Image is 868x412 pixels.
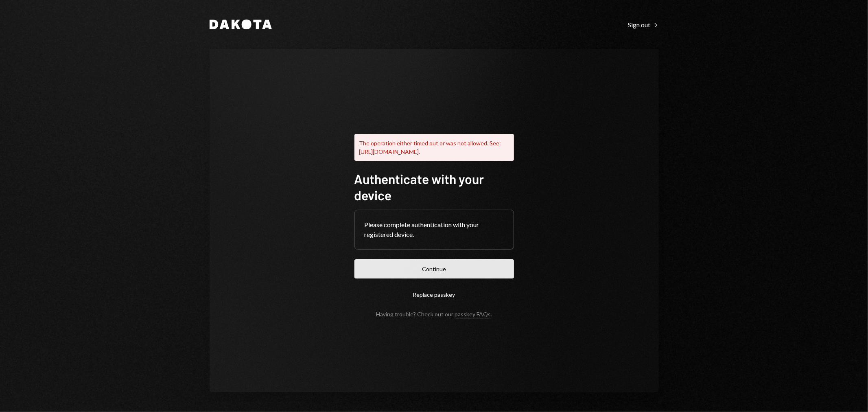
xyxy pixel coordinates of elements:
[354,259,514,278] button: Continue
[354,171,514,203] h1: Authenticate with your device
[628,20,659,29] a: Sign out
[376,311,492,318] div: Having trouble? Check out our .
[354,134,514,161] div: The operation either timed out or was not allowed. See: [URL][DOMAIN_NAME].
[354,285,514,304] button: Replace passkey
[455,311,491,318] a: passkey FAQs
[365,220,504,239] div: Please complete authentication with your registered device.
[628,21,659,29] div: Sign out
